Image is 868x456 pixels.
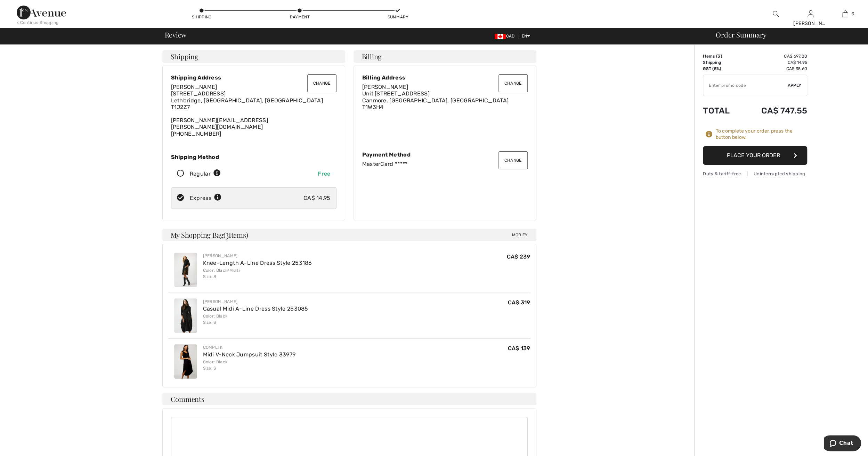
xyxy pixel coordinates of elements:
[203,313,308,326] div: Color: Black Size: 8
[703,99,741,123] td: Total
[362,90,509,110] span: Unit [STREET_ADDRESS] Canmore, [GEOGRAPHIC_DATA], [GEOGRAPHIC_DATA] T1W3H4
[741,66,807,72] td: CA$ 35.60
[362,53,382,60] span: Billing
[203,305,308,312] a: Casual Midi A-Line Dress Style 253085
[162,229,536,241] h4: My Shopping Bag
[842,10,848,18] img: My Bag
[165,31,187,38] span: Review
[522,34,530,39] span: EN
[224,230,248,239] span: ( Items)
[824,435,861,453] iframe: Opens a widget where you can chat to one of our agents
[203,351,296,358] a: Midi V-Neck Jumpsuit Style 33979
[703,59,741,66] td: Shipping
[191,14,212,20] div: Shipping
[506,253,530,260] span: CA$ 239
[808,10,813,17] a: Sign In
[703,146,807,165] button: Place Your Order
[703,75,788,96] input: Promo code
[852,11,854,17] span: 3
[703,170,807,177] div: Duty & tariff-free | Uninterrupted shipping
[362,84,408,90] span: [PERSON_NAME]
[508,345,530,352] span: CA$ 139
[174,253,197,287] img: Knee-Length A-Line Dress Style 253186
[171,154,336,160] div: Shipping Method
[362,74,528,81] div: Billing Address
[203,267,312,280] div: Color: Black/Multi Size: 8
[717,54,720,59] span: 3
[741,53,807,59] td: CA$ 697.00
[307,74,336,92] button: Change
[808,10,813,18] img: My Info
[289,14,310,20] div: Payment
[741,99,807,123] td: CA$ 747.55
[203,344,296,351] div: Compli K
[495,34,506,39] img: Canadian Dollar
[203,253,312,259] div: [PERSON_NAME]
[318,170,330,177] span: Free
[508,299,530,306] span: CA$ 319
[498,74,528,92] button: Change
[495,34,517,39] span: CAD
[226,230,229,239] span: 3
[171,74,336,81] div: Shipping Address
[171,84,217,90] span: [PERSON_NAME]
[387,14,408,20] div: Summary
[741,59,807,66] td: CA$ 14.95
[303,194,331,202] div: CA$ 14.95
[17,6,66,19] img: 1ère Avenue
[715,128,807,141] div: To complete your order, press the button below.
[190,170,221,178] div: Regular
[498,151,528,169] button: Change
[793,20,827,27] div: [PERSON_NAME]
[203,298,308,305] div: [PERSON_NAME]
[512,231,528,238] span: Modify
[788,82,802,88] span: Apply
[162,393,536,405] h4: Comments
[203,359,296,371] div: Color: Black Size: S
[707,31,864,38] div: Order Summary
[171,90,323,110] span: [STREET_ADDRESS] Lethbridge, [GEOGRAPHIC_DATA], [GEOGRAPHIC_DATA] T1J2Z7
[174,298,197,333] img: Casual Midi A-Line Dress Style 253085
[171,53,198,60] span: Shipping
[171,84,336,137] div: [PERSON_NAME][EMAIL_ADDRESS][PERSON_NAME][DOMAIN_NAME] [PHONE_NUMBER]
[703,53,741,59] td: Items ( )
[174,344,197,379] img: Midi V-Neck Jumpsuit Style 33979
[17,19,59,26] div: < Continue Shopping
[362,151,528,158] div: Payment Method
[703,66,741,72] td: GST (5%)
[190,194,221,202] div: Express
[773,10,779,18] img: search the website
[203,260,312,266] a: Knee-Length A-Line Dress Style 253186
[828,10,862,18] a: 3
